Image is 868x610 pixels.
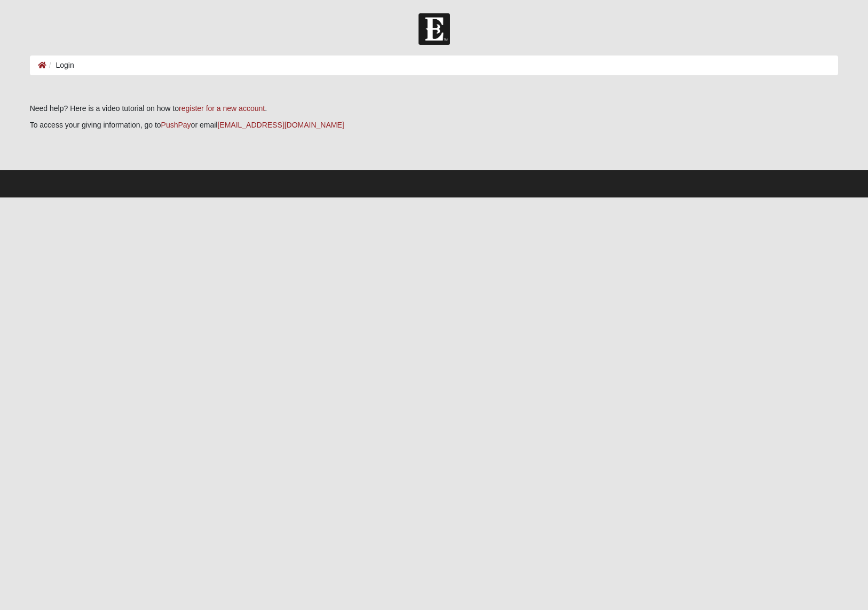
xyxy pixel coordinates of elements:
a: PushPay [161,121,191,129]
a: [EMAIL_ADDRESS][DOMAIN_NAME] [217,121,344,129]
a: register for a new account [179,104,265,113]
li: Login [46,60,74,71]
p: Need help? Here is a video tutorial on how to . [30,103,839,114]
img: Church of Eleven22 Logo [419,13,450,45]
p: To access your giving information, go to or email [30,120,839,131]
